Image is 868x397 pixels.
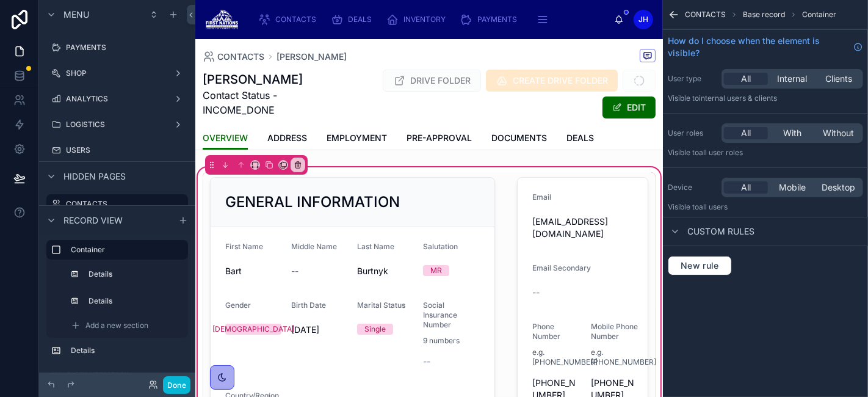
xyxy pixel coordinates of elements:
[46,194,188,214] a: CONTACTS
[407,127,472,151] a: PRE-APPROVAL
[668,128,717,138] label: User roles
[783,127,801,139] span: With
[71,245,178,255] label: Container
[66,68,168,78] label: SHOP
[668,35,863,59] a: How do I choose when the element is visible?
[823,127,855,139] span: Without
[668,256,732,275] button: New rule
[63,214,123,227] span: Record view
[89,296,181,306] label: Details
[668,74,717,84] label: User type
[383,9,454,31] a: INVENTORY
[491,132,547,144] span: DOCUMENTS
[71,346,183,355] label: Details
[66,145,186,155] label: USERS
[685,10,726,20] span: CONTACTS
[779,181,806,194] span: Mobile
[66,199,181,209] label: CONTACTS
[566,132,594,144] span: DEALS
[46,89,188,109] a: ANALYTICS
[668,202,863,212] p: Visible to
[46,140,188,160] a: USERS
[267,132,307,144] span: ADDRESS
[602,97,656,118] button: EDIT
[255,9,325,31] a: CONTACTS
[46,64,188,83] a: SHOP
[46,115,188,134] a: LOGISTICS
[203,127,248,150] a: OVERVIEW
[741,127,751,139] span: All
[778,73,808,85] span: Internal
[217,51,264,63] span: CONTACTS
[668,148,863,158] p: Visible to
[668,35,848,59] span: How do I choose when the element is visible?
[327,9,380,31] a: DEALS
[743,10,785,20] span: Base record
[699,148,743,157] span: All user roles
[89,269,181,279] label: Details
[163,376,190,394] button: Done
[741,73,751,85] span: All
[699,93,777,103] span: Internal users & clients
[63,9,89,21] span: Menu
[457,9,526,31] a: PAYMENTS
[403,15,446,24] span: INVENTORY
[85,321,148,330] span: Add a new section
[825,73,852,85] span: Clients
[687,225,754,238] span: Custom rules
[327,132,387,144] span: EMPLOYMENT
[203,132,248,144] span: OVERVIEW
[66,94,168,104] label: ANALYTICS
[348,15,372,24] span: DEALS
[66,43,186,53] label: PAYMENTS
[699,202,728,211] span: all users
[203,71,341,88] h1: [PERSON_NAME]
[676,260,724,271] span: New rule
[203,88,341,117] span: Contact Status - INCOME_DONE
[741,181,751,194] span: All
[267,127,307,151] a: ADDRESS
[66,120,168,129] label: LOGISTICS
[407,132,472,144] span: PRE-APPROVAL
[477,15,517,24] span: PAYMENTS
[248,6,614,33] div: scrollable content
[39,235,195,373] div: scrollable content
[668,93,863,103] p: Visible to
[638,15,648,24] span: JH
[327,127,387,151] a: EMPLOYMENT
[822,181,856,194] span: Desktop
[277,51,347,63] a: [PERSON_NAME]
[491,127,547,151] a: DOCUMENTS
[203,51,264,63] a: CONTACTS
[205,10,239,29] img: App logo
[668,183,717,192] label: Device
[802,10,836,20] span: Container
[46,38,188,57] a: PAYMENTS
[566,127,594,151] a: DEALS
[63,170,126,183] span: Hidden pages
[275,15,316,24] span: CONTACTS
